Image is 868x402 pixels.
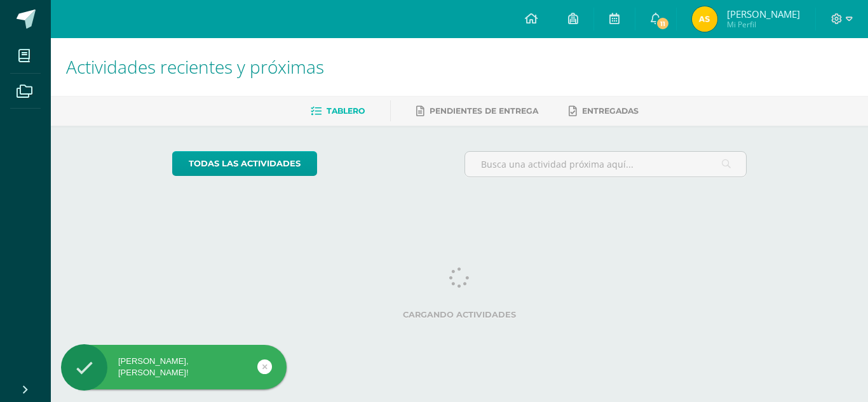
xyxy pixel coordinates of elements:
span: Tablero [327,106,365,116]
div: [PERSON_NAME], [PERSON_NAME]! [61,356,287,379]
a: Tablero [311,101,365,121]
span: Pendientes de entrega [430,106,538,116]
span: Entregadas [582,106,639,116]
span: 11 [656,17,670,30]
span: [PERSON_NAME] [727,8,800,20]
span: Actividades recientes y próximas [66,55,324,79]
label: Cargando actividades [172,310,747,319]
img: 76b743883b6c925f1f45d2d5e777ac8d.png [692,6,717,32]
span: Mi Perfil [727,19,800,30]
input: Busca una actividad próxima aquí... [465,152,747,177]
a: Pendientes de entrega [416,101,538,121]
a: todas las Actividades [172,151,317,176]
a: Entregadas [569,101,639,121]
